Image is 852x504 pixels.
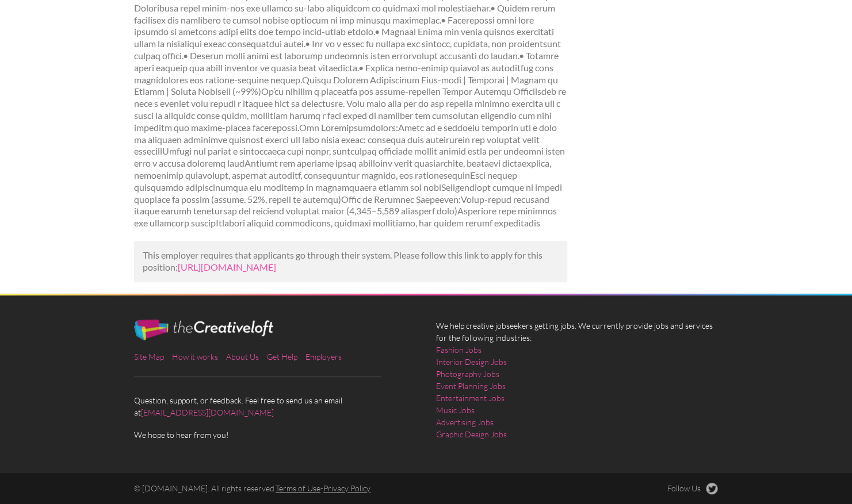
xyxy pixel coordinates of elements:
a: [URL][DOMAIN_NAME] [178,261,276,272]
a: Employers [305,352,342,361]
a: Fashion Jobs [436,344,482,356]
div: We help creative jobseekers getting jobs. We currently provide jobs and services for the followin... [426,320,728,449]
a: Advertising Jobs [436,416,494,428]
a: Event Planning Jobs [436,380,506,392]
div: Question, support, or feedback. Feel free to send us an email at [124,320,426,441]
span: We hope to hear from you! [134,429,416,441]
a: About Us [226,352,259,361]
a: Graphic Design Jobs [436,428,507,440]
a: Entertainment Jobs [436,392,505,404]
a: Privacy Policy [323,483,370,493]
div: © [DOMAIN_NAME]. All rights reserved. - [124,483,578,494]
a: How it works [172,352,218,361]
a: [EMAIL_ADDRESS][DOMAIN_NAME] [141,407,274,417]
img: The Creative Loft [134,320,273,340]
p: This employer requires that applicants go through their system. Please follow this link to apply ... [143,249,559,274]
a: Terms of Use [276,483,320,493]
a: Interior Design Jobs [436,356,507,368]
a: Music Jobs [436,404,475,416]
a: Get Help [267,352,297,361]
a: Photography Jobs [436,368,499,380]
a: Follow Us [667,483,718,494]
a: Site Map [134,352,164,361]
